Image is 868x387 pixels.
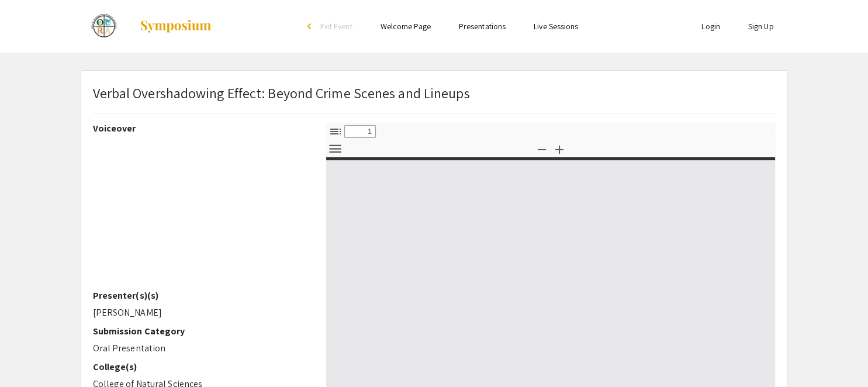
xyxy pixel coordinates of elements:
button: Zoom In [549,140,569,157]
p: Verbal Overshadowing Effect: Beyond Crime Scenes and Lineups [93,82,470,103]
h2: College(s) [93,361,309,372]
iframe: YouTube video player [93,139,309,290]
img: Symposium by ForagerOne [139,19,212,33]
a: Sign Up [748,21,774,32]
button: Toggle Sidebar [326,123,345,140]
a: Celebrate Undergraduate Research and Creativity (CURC) Showcase [81,12,213,41]
a: Login [701,21,720,32]
p: [PERSON_NAME] [93,306,309,320]
h2: Presenter(s)(s) [93,290,309,301]
button: Zoom Out [532,140,552,157]
p: Oral Presentation [93,341,309,355]
input: Page [344,125,376,138]
a: Welcome Page [381,21,431,32]
img: Celebrate Undergraduate Research and Creativity (CURC) Showcase [81,12,128,41]
div: arrow_back_ios [307,23,314,30]
span: Exit Event [320,21,352,32]
h2: Submission Category [93,326,309,337]
button: Tools [326,140,345,157]
h2: Voiceover [93,123,309,134]
a: Presentations [459,21,506,32]
a: Live Sessions [534,21,578,32]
